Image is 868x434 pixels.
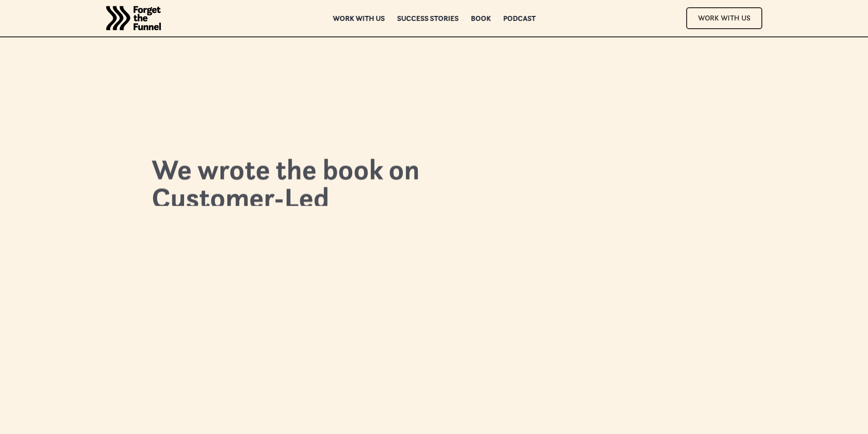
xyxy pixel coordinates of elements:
[503,15,535,21] a: Podcast
[472,70,689,417] img: Forget The Funnel book cover
[152,155,423,240] h1: We wrote the book on Customer-Led Growth™
[333,15,385,21] a: Work with us
[686,7,762,29] a: Work With Us
[397,15,458,21] a: Success Stories
[471,15,491,21] a: Book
